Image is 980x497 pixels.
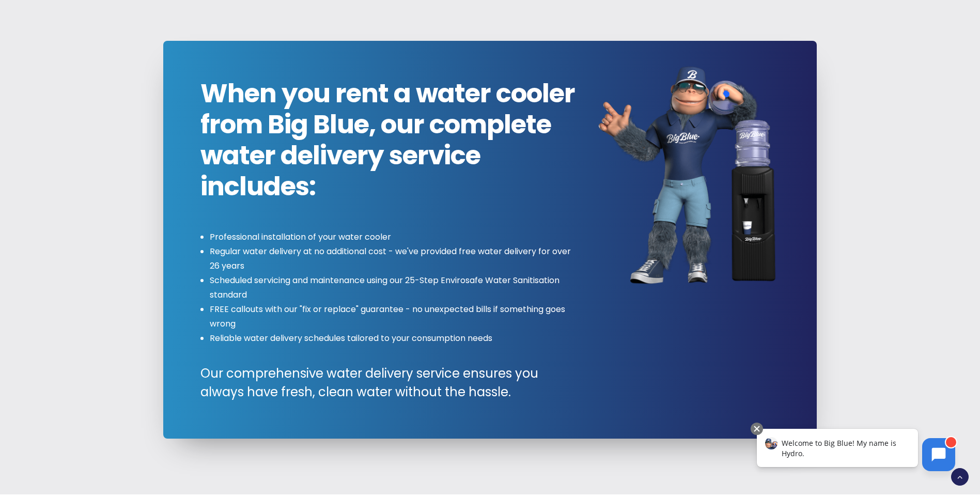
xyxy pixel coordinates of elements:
li: Regular water delivery at no additional cost - we've provided free water delivery for over 26 years [210,244,580,273]
li: Reliable water delivery schedules tailored to your consumption needs [210,331,580,346]
li: FREE callouts with our "fix or replace" guarantee - no unexpected bills if something goes wrong [210,302,580,331]
img: Hydro, the Big Blue gorilla mascot executing water delivery of water coolers for Big Blue clients. [599,60,779,289]
li: Scheduled servicing and maintenance using our 25-Step Envirosafe Water Sanitisation standard [210,273,580,302]
iframe: Chatbot [746,421,966,483]
span: When you rent a water cooler from Big Blue, our complete water delivery service includes: [200,78,580,202]
span: Our comprehensive water delivery service ensures you always have fresh, clean water without the h... [200,364,580,401]
li: Professional installation of your water cooler [210,230,580,244]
